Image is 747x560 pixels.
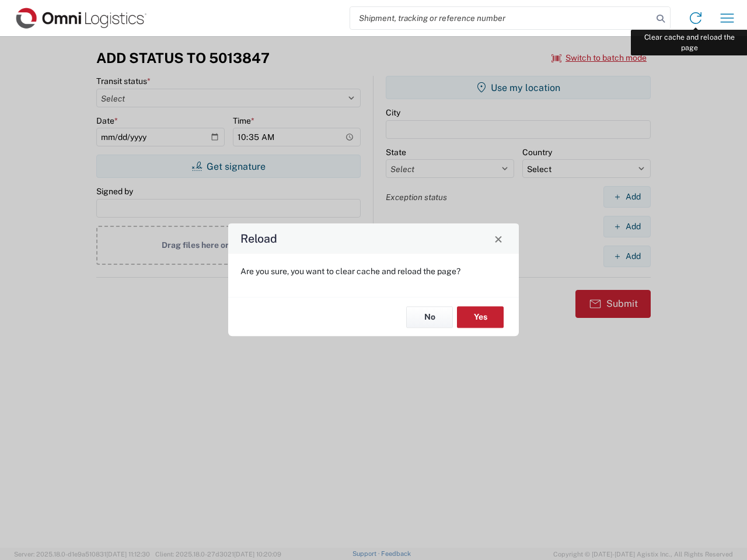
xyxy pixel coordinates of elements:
input: Shipment, tracking or reference number [350,7,652,29]
button: No [406,306,453,328]
h4: Reload [240,230,277,247]
button: Yes [457,306,504,328]
p: Are you sure, you want to clear cache and reload the page? [240,266,507,276]
button: Close [490,230,507,247]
